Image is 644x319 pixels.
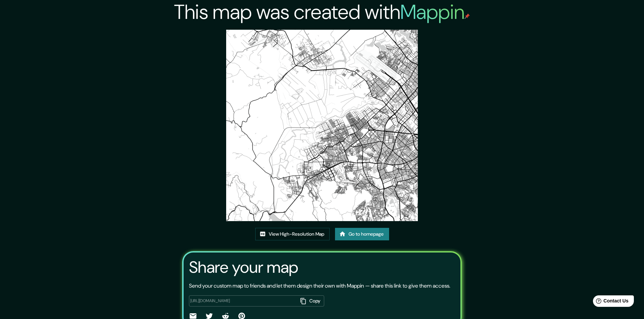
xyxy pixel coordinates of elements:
[335,228,389,240] a: Go to homepage
[298,295,324,307] button: Copy
[226,30,418,221] img: created-map
[189,282,450,290] p: Send your custom map to friends and let them design their own with Mappin — share this link to gi...
[189,258,298,277] h3: Share your map
[464,14,470,19] img: mappin-pin
[255,228,330,240] a: View High-Resolution Map
[584,293,637,312] iframe: Help widget launcher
